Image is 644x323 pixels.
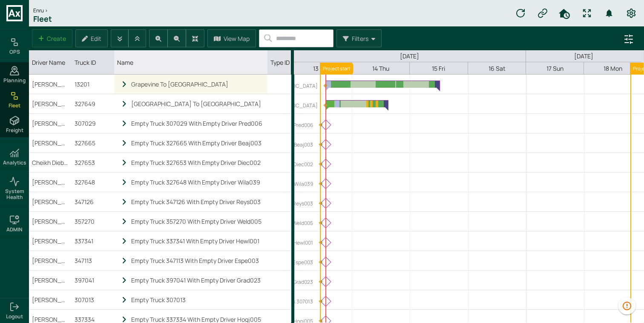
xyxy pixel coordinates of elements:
span: 14 Thu [372,64,389,72]
label: Empty Truck 347113 With Empty Driver Espe003 [204,259,313,266]
div: Driver Name [32,58,68,66]
div: [GEOGRAPHIC_DATA] To [GEOGRAPHIC_DATA] [131,100,264,108]
button: Manual Assignment [534,5,551,22]
button: Filters Menu [336,29,382,47]
button: Fullscreen [578,5,595,22]
button: Zoom out [167,29,186,47]
label: Empty Truck 397041 With Empty Driver Grad023 [204,278,313,286]
h6: OPS [9,49,20,55]
div: Enru > [29,7,56,14]
div: Empty Truck 337341 With Empty Driver Hewl001 [131,237,264,245]
div: Time axis showing Aug 13, 2025 00:00 to Aug 24, 2025 17:29 [294,50,642,75]
button: Preferences [623,5,640,22]
div: 307029 [72,114,114,133]
span: System Health [2,188,27,201]
label: View Map [224,35,250,43]
div: [PERSON_NAME] (HDZ) [29,290,72,309]
button: 1442 data issues [618,297,635,314]
div: 397041 [72,271,114,290]
div: Empty Truck 327665 With Empty Driver Beaj003 [131,139,264,147]
h1: Fleet [29,14,56,23]
div: Type ID column. SPACE for context menu, ENTER to sort [267,50,310,74]
label: Filters [352,35,368,43]
div: [PERSON_NAME] (CPA) [29,173,72,192]
div: 327649 [72,94,114,113]
label: Empty Truck 327648 With Empty Driver Wila039 [204,180,313,187]
div: 347113 [72,251,114,270]
div: 357270 [72,212,114,231]
div: 327653 [72,153,114,172]
div: [PERSON_NAME] (HDZ) [29,114,72,133]
span: 17 Sun [546,64,563,72]
div: Empty Truck 397041 With Empty Driver Grad023 [131,276,264,284]
div: [PERSON_NAME] (CPA) [29,251,72,270]
button: Expand all [111,29,129,47]
div: Name column. SPACE for context menu, ENTER to sort [114,50,267,74]
div: Truck ID [75,58,111,66]
div: [PERSON_NAME] (HDZ) [29,212,72,231]
label: Create [47,35,66,43]
div: 13201 [72,75,114,94]
label: Empty Truck 327665 With Empty Driver Beaj003 [204,141,313,148]
div: Cheikh Diebate (CPA) [29,153,72,172]
svg: Preferences [626,8,636,18]
div: 327648 [72,173,114,192]
button: HomeTime Editor [556,5,573,22]
div: Empty Truck 347126 With Empty Driver Reys003 [131,198,264,206]
label: Empty Truck 347126 With Empty Driver Reys003 [203,200,313,207]
label: Empty Truck 327653 With Empty Driver Diec002 [203,161,313,168]
span: Freight [6,127,23,133]
div: Empty Truck 327653 With Empty Driver Diec002 [131,159,264,167]
div: Empty Truck 347113 With Empty Driver Espe003 [131,257,264,265]
div: Driver Name column. SPACE for context menu, ENTER to sort [29,50,72,74]
div: 307013 [72,290,114,309]
div: Grapevine To [GEOGRAPHIC_DATA] [131,80,264,88]
div: [PERSON_NAME] (HUT) [29,231,72,251]
span: [DATE] [396,52,424,60]
label: Empty Truck 307013 [267,298,313,305]
div: Type ID [270,58,307,66]
div: [PERSON_NAME] (CPA) [29,94,72,113]
div: Name [117,58,264,66]
div: [PERSON_NAME] (HDZ) [29,271,72,290]
span: [DATE] [570,52,598,60]
div: Empty Truck 357270 With Empty Driver Weld005 [131,217,264,225]
span: 13 Wed [313,64,332,72]
label: Empty Truck 307029 With Empty Driver Pred006 [203,121,313,129]
div: Empty Truck 327648 With Empty Driver Wila039 [131,178,264,186]
label: Empty Truck 357270 With Empty Driver Weld005 [203,219,313,227]
button: advanced filters [620,31,637,48]
div: [PERSON_NAME] [29,75,72,94]
button: Zoom in [149,29,168,47]
span: Logout [6,314,23,320]
button: Create new task [32,29,72,47]
div: Empty Truck 307029 With Empty Driver Pred006 [131,119,264,127]
span: 16 Sat [489,64,506,72]
div: 347126 [72,192,114,211]
button: Collapse all [128,29,146,47]
button: View Map [207,29,256,47]
div: Truck ID column. SPACE for context menu, ENTER to sort [72,50,114,74]
label: Empty Truck 337341 With Empty Driver Hewl001 [204,239,313,246]
div: 327665 [72,133,114,153]
div: 337341 [72,231,114,251]
div: [PERSON_NAME] (CPA) [29,192,72,211]
div: Empty Truck 307013 [131,296,264,304]
span: Planning [3,78,26,84]
button: Edit selected task [75,29,108,47]
label: Project start [323,66,350,72]
div: [PERSON_NAME] (HUT) [29,133,72,153]
span: 18 Mon [604,64,622,72]
input: Search... [272,30,333,46]
label: Edit [91,35,101,43]
button: Zoom to fit [186,29,204,47]
button: Refresh data [512,5,529,22]
h6: Analytics [3,160,26,166]
span: Fleet [9,103,20,109]
h6: ADMIN [6,227,23,233]
span: 15 Fri [432,64,446,72]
